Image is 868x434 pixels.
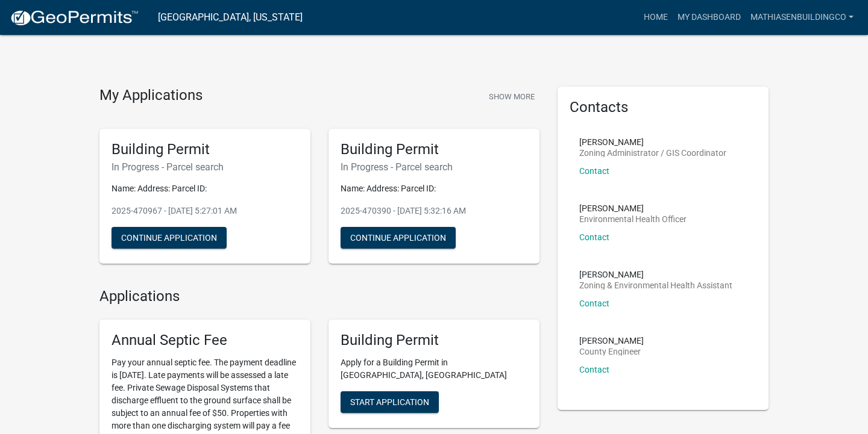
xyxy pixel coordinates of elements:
[579,149,726,157] p: Zoning Administrator / GIS Coordinator
[579,270,732,279] p: [PERSON_NAME]
[579,204,687,212] p: [PERSON_NAME]
[112,205,298,217] p: 2025-470967 - [DATE] 5:27:01 AM
[341,161,527,173] h6: In Progress - Parcel search
[341,227,456,249] button: Continue Application
[484,87,539,107] button: Show More
[112,227,227,249] button: Continue Application
[579,365,609,374] a: Contact
[579,336,644,345] p: [PERSON_NAME]
[99,87,203,105] h4: My Applications
[112,141,298,158] h5: Building Permit
[341,332,527,349] h5: Building Permit
[579,138,726,146] p: [PERSON_NAME]
[579,215,687,223] p: Environmental Health Officer
[579,299,609,308] a: Contact
[579,281,732,290] p: Zoning & Environmental Health Assistant
[570,99,756,116] h5: Contacts
[579,347,644,356] p: County Engineer
[112,332,298,349] h5: Annual Septic Fee
[112,182,298,195] p: Name: Address: Parcel ID:
[350,397,429,407] span: Start Application
[341,205,527,217] p: 2025-470390 - [DATE] 5:32:16 AM
[341,141,527,158] h5: Building Permit
[112,161,298,173] h6: In Progress - Parcel search
[673,6,746,29] a: My Dashboard
[99,288,539,305] h4: Applications
[579,232,609,242] a: Contact
[341,356,527,382] p: Apply for a Building Permit in [GEOGRAPHIC_DATA], [GEOGRAPHIC_DATA]
[341,391,439,413] button: Start Application
[579,166,609,176] a: Contact
[639,6,673,29] a: Home
[746,6,858,29] a: mathiasenbuildingco
[158,7,303,28] a: [GEOGRAPHIC_DATA], [US_STATE]
[341,182,527,195] p: Name: Address: Parcel ID:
